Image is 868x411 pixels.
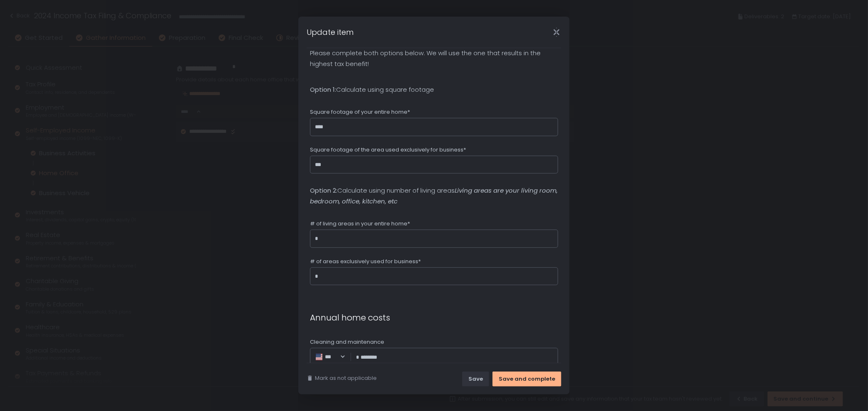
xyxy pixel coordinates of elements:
[310,258,421,265] span: # of areas exclusively used for business*
[543,27,570,37] div: Close
[310,108,410,116] span: Square footage of your entire home*
[310,84,558,95] p: Calculate using square footage
[336,353,339,361] input: Search for option
[310,220,410,228] span: # of living areas in your entire home*
[310,338,384,346] span: Cleaning and maintenance
[310,48,558,69] p: Please complete both options below. We will use the one that results in the highest tax benefit!
[468,375,483,383] div: Save
[315,374,377,382] span: Mark as not applicable
[310,146,466,154] span: Square footage of the area used exclusively for business*
[307,27,354,38] h1: Update item
[310,185,558,207] p: Calculate using number of living areas
[310,312,558,323] h3: Annual home costs
[499,375,555,383] div: Save and complete
[315,353,346,361] div: Search for option
[307,374,377,382] button: Mark as not applicable
[310,186,337,195] strong: Option 2:
[310,85,336,94] strong: Option 1:
[462,372,489,387] button: Save
[493,372,561,387] button: Save and complete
